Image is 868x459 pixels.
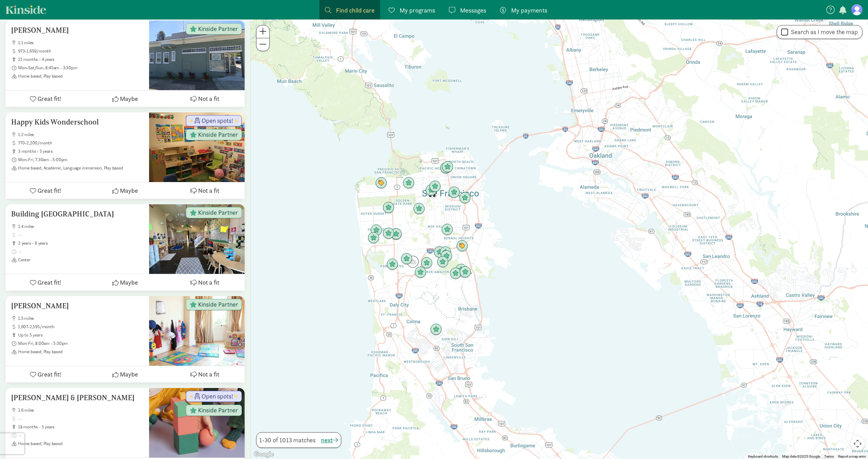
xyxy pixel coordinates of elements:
[456,240,468,252] div: Click to see details
[824,454,834,458] a: Terms (opens in new tab)
[38,278,61,287] span: Great fit!
[407,256,419,268] div: Click to see details
[18,424,144,430] span: 18 months - 5 years
[437,256,449,268] div: Click to see details
[851,437,865,451] button: Map camera controls
[426,188,438,199] div: Click to see details
[11,118,144,126] h5: Happy Kids Wonderschool
[198,209,238,216] span: Kinside Partner
[336,6,375,15] span: Find child care
[441,250,452,262] div: Click to see details
[85,274,165,291] button: Maybe
[429,181,441,192] div: Click to see details
[18,48,144,54] span: 973-1,659/month
[38,186,61,195] span: Great fit!
[511,6,547,15] span: My payments
[18,324,144,330] span: 1,607-2,595/month
[198,94,219,103] span: Not a fit
[6,90,85,107] button: Great fit!
[455,264,467,276] div: Click to see details
[85,182,165,199] button: Maybe
[18,40,144,46] span: 1.1 miles
[202,393,233,399] span: Open spots!
[6,274,85,291] button: Great fit!
[788,28,858,36] label: Search as I move the map
[198,132,238,138] span: Kinside Partner
[85,366,165,382] button: Maybe
[18,240,144,246] span: 2 years - 6 years
[748,454,778,459] button: Keyboard shortcuts
[425,184,437,196] div: Click to see details
[401,253,412,265] div: Click to see details
[18,332,144,338] span: up to 5 years
[434,246,445,258] div: Click to see details
[383,228,394,239] div: Click to see details
[442,161,453,173] div: Click to see details
[6,182,85,199] button: Great fit!
[383,202,394,214] div: Click to see details
[18,224,144,229] span: 1.4 miles
[11,210,144,218] h5: Building [GEOGRAPHIC_DATA]
[421,257,433,269] div: Click to see details
[390,228,402,240] div: Click to see details
[400,6,435,15] span: My programs
[838,454,866,458] a: Report a map error
[18,349,144,355] span: Home based, Play based
[440,246,451,258] div: Click to see details
[450,268,461,279] div: Click to see details
[198,26,238,32] span: Kinside Partner
[18,132,144,137] span: 1.2 miles
[18,441,144,446] span: Home based, Play based
[11,394,144,402] h5: [PERSON_NAME] & [PERSON_NAME]
[18,57,144,62] span: 21 months - 4 years
[448,187,460,198] div: Click to see details
[413,203,425,215] div: Click to see details
[430,324,442,335] div: Click to see details
[18,65,144,71] span: Mon-Sat/Sun, 8:45am - 3:30pm
[375,177,387,189] div: Click to see details
[18,157,144,163] span: Mon-Fri, 7:30am - 5:00pm
[18,316,144,321] span: 1.5 miles
[259,435,316,445] span: 1-30 of 1013 matches
[165,274,245,291] button: Not a fit
[460,6,486,15] span: Messages
[38,94,61,103] span: Great fit!
[202,118,233,124] span: Open spots!
[782,454,820,458] span: Map data ©2025 Google
[403,177,415,189] div: Click to see details
[85,90,165,107] button: Maybe
[18,140,144,146] span: 770-2,200/month
[120,186,138,195] span: Maybe
[165,366,245,382] button: Not a fit
[38,370,61,379] span: Great fit!
[11,302,144,310] h5: [PERSON_NAME]
[415,267,426,278] div: Click to see details
[459,266,471,278] div: Click to see details
[440,162,452,174] div: Click to see details
[198,407,238,413] span: Kinside Partner
[441,224,453,236] div: Click to see details
[18,149,144,154] span: 3 months - 5 years
[11,26,144,34] h5: [PERSON_NAME]
[18,407,144,413] span: 1.6 miles
[321,435,338,445] button: next
[120,278,138,287] span: Maybe
[6,5,46,14] a: Kinside
[18,73,144,79] span: Home based, Play based
[252,450,275,459] img: Google
[120,370,138,379] span: Maybe
[198,186,219,195] span: Not a fit
[18,257,144,263] span: Center
[252,450,275,459] a: Open this area in Google Maps (opens a new window)
[165,90,245,107] button: Not a fit
[368,232,379,244] div: Click to see details
[120,94,138,103] span: Maybe
[198,301,238,308] span: Kinside Partner
[18,165,144,171] span: Home based, Academic, Language immersion, Play based
[386,259,398,270] div: Click to see details
[6,366,85,382] button: Great fit!
[165,182,245,199] button: Not a fit
[18,341,144,346] span: Mon-Fri, 8:00am - 5:30pm
[198,278,219,287] span: Not a fit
